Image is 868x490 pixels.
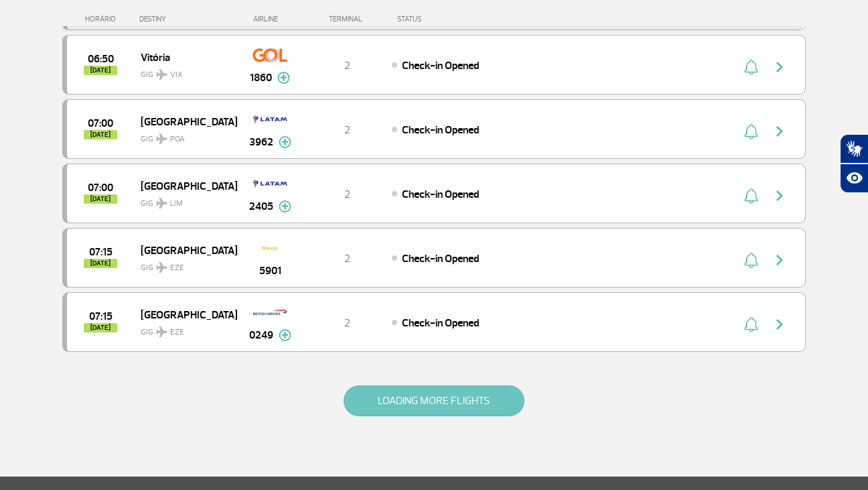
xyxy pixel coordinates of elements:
div: STATUS [390,15,500,23]
span: VIX [170,69,183,81]
span: 2025-09-26 07:00:00 [88,183,113,192]
img: destiny_airplane.svg [156,198,167,208]
img: destiny_airplane.svg [156,69,167,80]
img: seta-direita-painel-voo.svg [772,188,788,204]
span: POA [170,133,185,145]
span: Check-in Opened [402,123,479,137]
span: 2 [344,252,350,265]
div: AIRLINE [236,15,303,23]
span: 2405 [249,198,273,215]
span: [DATE] [84,194,117,204]
span: Check-in Opened [402,188,479,201]
span: GIG [141,319,226,339]
div: Plugin de acessibilidade da Hand Talk. [840,134,868,193]
span: [GEOGRAPHIC_DATA] [141,177,226,194]
img: destiny_airplane.svg [156,262,167,273]
div: DESTINY [139,15,237,23]
img: mais-info-painel-voo.svg [279,136,291,148]
img: sino-painel-voo.svg [744,252,758,268]
img: mais-info-painel-voo.svg [279,200,291,212]
img: seta-direita-painel-voo.svg [772,123,788,139]
img: seta-direita-painel-voo.svg [772,252,788,268]
span: 2 [344,123,350,137]
span: [GEOGRAPHIC_DATA] [141,241,226,259]
span: 2025-09-26 07:15:00 [89,312,113,321]
span: GIG [141,255,226,274]
span: [DATE] [84,323,117,332]
img: sino-painel-voo.svg [744,188,758,204]
span: GIG [141,126,226,145]
span: GIG [141,62,226,81]
span: LIM [170,198,183,210]
div: TERMINAL [303,15,390,23]
span: 2 [344,59,350,72]
img: sino-painel-voo.svg [744,123,758,139]
span: [GEOGRAPHIC_DATA] [141,113,226,130]
img: mais-info-painel-voo.svg [277,72,290,84]
img: destiny_airplane.svg [156,326,167,337]
span: 1860 [250,70,272,86]
img: mais-info-painel-voo.svg [279,329,291,341]
span: Check-in Opened [402,59,479,72]
img: seta-direita-painel-voo.svg [772,316,788,332]
span: 2 [344,316,350,330]
button: LOADING MORE FLIGHTS [344,385,524,416]
span: [DATE] [84,130,117,139]
span: Check-in Opened [402,252,479,265]
img: destiny_airplane.svg [156,133,167,144]
span: 2025-09-26 07:15:00 [89,247,113,257]
span: 5901 [259,263,281,279]
span: EZE [170,326,184,339]
span: 2 [344,188,350,201]
span: 2025-09-26 07:00:00 [88,119,113,128]
span: [DATE] [84,259,117,268]
span: 2025-09-26 06:50:00 [88,54,114,64]
span: Vitória [141,48,226,66]
span: Check-in Opened [402,316,479,330]
img: seta-direita-painel-voo.svg [772,59,788,75]
span: GIG [141,190,226,210]
span: [GEOGRAPHIC_DATA] [141,306,226,323]
button: Abrir recursos assistivos. [840,164,868,193]
span: 3962 [249,134,273,150]
div: HORÁRIO [66,15,139,23]
img: sino-painel-voo.svg [744,316,758,332]
button: Abrir tradutor de língua de sinais. [840,134,868,164]
span: EZE [170,262,184,274]
span: 0249 [249,327,273,343]
img: sino-painel-voo.svg [744,59,758,75]
span: [DATE] [84,66,117,75]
